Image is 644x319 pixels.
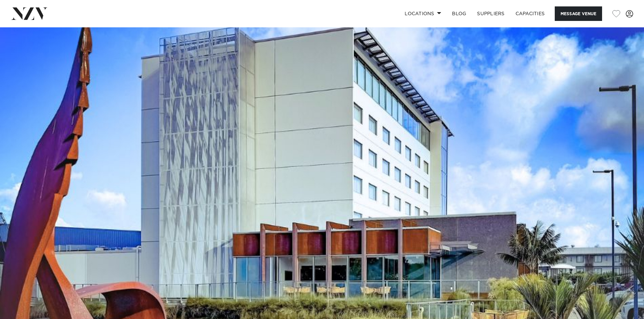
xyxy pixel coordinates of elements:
a: BLOG [447,6,472,21]
a: Locations [399,6,447,21]
img: nzv-logo.png [11,7,48,20]
a: Capacities [510,6,550,21]
button: Message Venue [555,6,602,21]
a: SUPPLIERS [472,6,510,21]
